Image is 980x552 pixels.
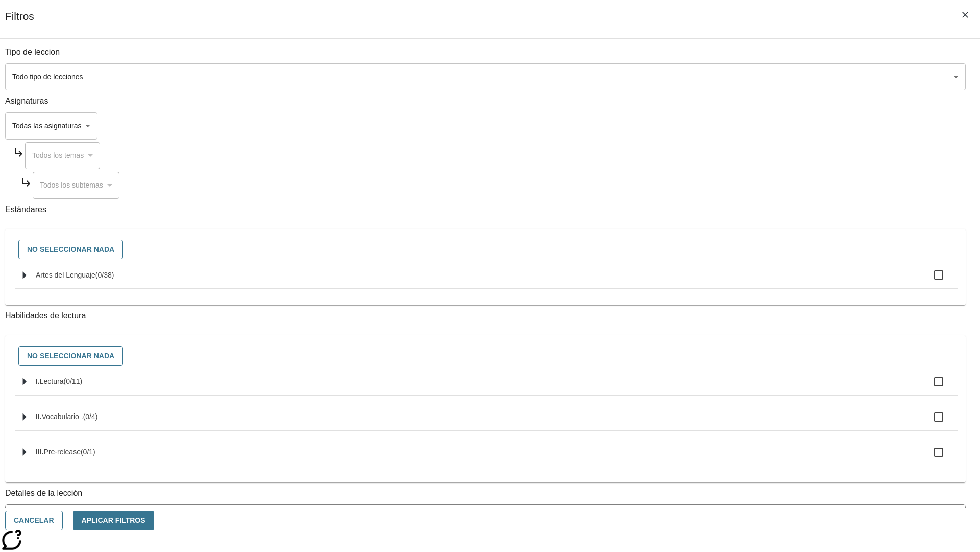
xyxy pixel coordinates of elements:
h1: Filtros [5,10,34,38]
p: Asignaturas [5,96,966,107]
p: Habilidades de lectura [5,310,966,322]
span: Vocabulario . [42,412,83,421]
span: Lectura [40,377,64,385]
span: 0 estándares seleccionados/38 estándares en grupo [95,271,114,279]
p: Tipo de leccion [5,47,966,58]
span: Pre-release [44,448,81,456]
p: Estándares [5,204,966,216]
button: No seleccionar nada [18,240,123,260]
ul: Seleccione habilidades [15,369,958,474]
div: Seleccione habilidades [13,343,958,369]
button: No seleccionar nada [18,346,123,366]
p: Detalles de la lección [5,488,966,499]
div: Seleccione estándares [13,237,958,262]
div: Seleccione una Asignatura [25,142,100,169]
span: 0 estándares seleccionados/11 estándares en grupo [63,377,82,385]
div: Seleccione una Asignatura [33,172,119,199]
button: Aplicar Filtros [73,511,154,531]
span: 0 estándares seleccionados/4 estándares en grupo [83,412,98,421]
span: III. [36,448,44,456]
div: Seleccione un tipo de lección [5,63,966,90]
span: 0 estándares seleccionados/1 estándares en grupo [81,448,95,456]
ul: Seleccione estándares [15,262,958,297]
span: II. [36,412,42,421]
button: Cerrar los filtros del Menú lateral [954,4,976,26]
div: La Actividad cubre los factores a considerar para el ajuste automático del lexile [6,505,965,527]
span: Artes del Lenguaje [36,271,95,279]
div: Seleccione una Asignatura [5,112,97,140]
button: Cancelar [5,511,63,531]
span: I. [36,377,40,385]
